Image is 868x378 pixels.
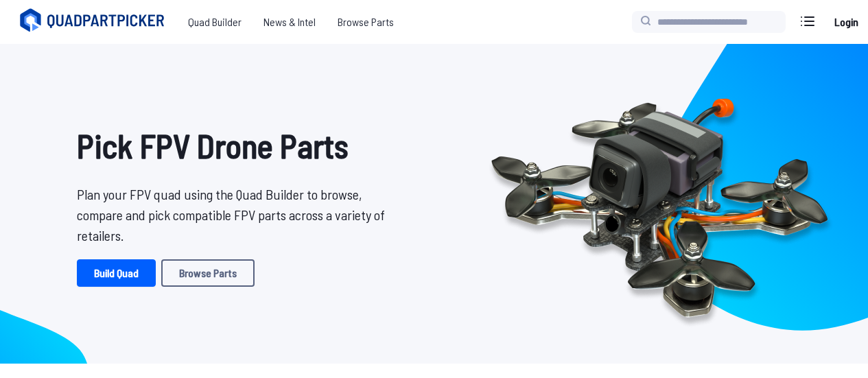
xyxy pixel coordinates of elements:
[462,67,857,341] img: Quadcopter
[77,259,156,287] a: Build Quad
[327,8,405,36] a: Browse Parts
[77,121,385,170] h1: Pick FPV Drone Parts
[161,259,255,287] a: Browse Parts
[77,184,385,246] p: Plan your FPV quad using the Quad Builder to browse, compare and pick compatible FPV parts across...
[253,8,327,36] a: News & Intel
[830,8,863,36] a: Login
[177,8,253,36] a: Quad Builder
